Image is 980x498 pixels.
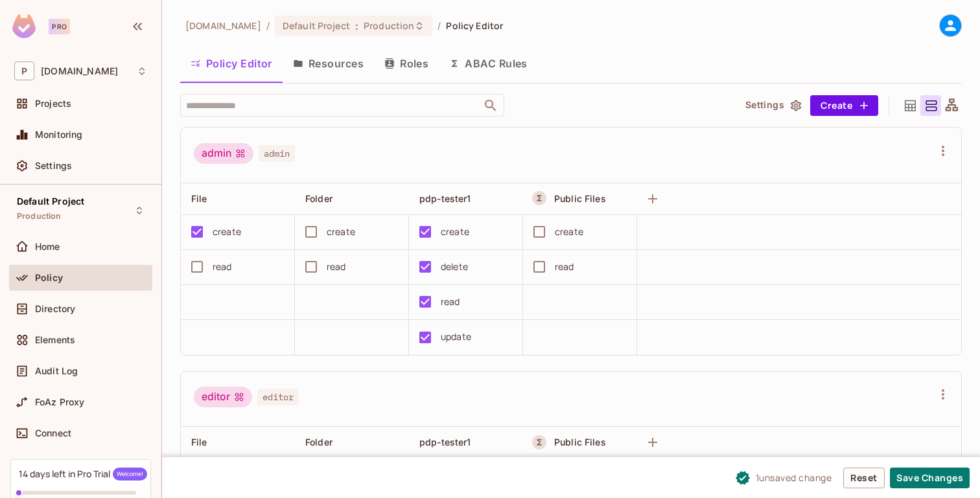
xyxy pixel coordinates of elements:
[213,225,241,239] div: create
[17,196,84,207] span: Default Project
[266,19,270,32] li: /
[554,193,606,204] span: Public Files
[355,21,359,31] span: :
[532,435,546,449] button: A Resource Set is a dynamically conditioned resource, defined by real-time criteria.
[17,211,62,221] span: Production
[283,47,374,80] button: Resources
[49,19,70,34] div: Pro
[14,62,34,80] span: P
[441,330,471,344] div: update
[35,273,63,283] span: Policy
[419,193,471,204] span: pdp-tester1
[194,143,253,164] div: admin
[441,260,468,274] div: delete
[283,19,350,32] span: Default Project
[41,66,118,76] span: Workspace: permit.io
[305,436,332,447] span: Folder
[19,468,147,481] div: 14 days left in Pro Trial
[441,295,460,309] div: read
[259,145,295,162] span: admin
[419,436,471,447] span: pdp-tester1
[180,47,283,80] button: Policy Editor
[35,366,78,376] span: Audit Log
[439,47,538,80] button: ABAC Rules
[890,468,970,488] button: Save Changes
[35,130,83,140] span: Monitoring
[35,242,60,252] span: Home
[555,260,574,274] div: read
[810,95,878,116] button: Create
[482,96,500,115] button: Open
[35,304,75,314] span: Directory
[437,19,441,32] li: /
[35,335,75,345] span: Elements
[305,193,332,204] span: Folder
[843,468,885,488] button: Reset
[532,191,546,205] button: A Resource Set is a dynamically conditioned resource, defined by real-time criteria.
[441,225,469,239] div: create
[756,471,832,484] span: 1 unsaved change
[555,225,583,239] div: create
[113,468,147,481] span: Welcome!
[35,428,71,438] span: Connect
[327,225,355,239] div: create
[35,161,72,171] span: Settings
[554,436,606,447] span: Public Files
[740,95,805,116] button: Settings
[327,260,346,274] div: read
[213,260,232,274] div: read
[446,19,503,32] span: Policy Editor
[194,387,252,407] div: editor
[191,436,207,447] span: File
[364,19,414,32] span: Production
[35,397,85,407] span: FoAz Proxy
[374,47,439,80] button: Roles
[35,98,71,109] span: Projects
[257,389,299,405] span: editor
[191,193,207,204] span: File
[185,19,261,32] span: the active workspace
[12,14,36,38] img: SReyMgAAAABJRU5ErkJggg==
